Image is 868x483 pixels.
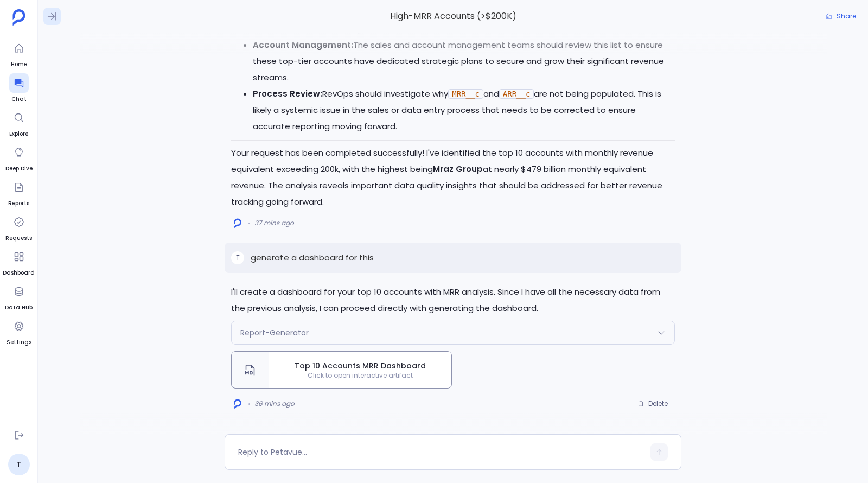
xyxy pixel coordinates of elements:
[7,316,31,347] a: Settings
[5,234,32,243] span: Requests
[254,399,295,408] span: 36 mins ago
[5,303,33,312] span: Data Hub
[234,399,241,409] img: logo
[648,399,668,408] span: Delete
[240,327,309,338] span: Report-Generator
[5,282,33,312] a: Data Hub
[251,251,374,264] p: generate a dashboard for this
[9,95,29,104] span: Chat
[9,130,29,138] span: Explore
[3,269,35,277] span: Dashboard
[253,37,675,86] li: The sales and account management teams should review this list to ensure these top-tier accounts ...
[225,9,681,23] span: High-MRR Accounts (>$200K)
[269,371,451,380] span: Click to open interactive artifact
[253,88,322,99] strong: Process Review:
[8,177,29,208] a: Reports
[5,164,33,173] span: Deep Dive
[253,86,675,135] li: RevOps should investigate why and are not being populated. This is likely a systemic issue in the...
[5,212,32,243] a: Requests
[819,9,863,24] button: Share
[254,219,294,227] span: 37 mins ago
[9,39,29,69] a: Home
[234,218,241,228] img: logo
[9,108,29,138] a: Explore
[630,396,675,412] button: Delete
[499,89,534,99] code: ARR__c
[433,163,483,175] strong: Mraz Group
[7,338,31,347] span: Settings
[837,12,856,21] span: Share
[3,247,35,277] a: Dashboard
[5,143,33,173] a: Deep Dive
[236,253,240,262] span: T
[12,9,25,26] img: petavue logo
[231,284,675,316] p: I'll create a dashboard for your top 10 accounts with MRR analysis. Since I have all the necessar...
[273,360,447,371] span: Top 10 Accounts MRR Dashboard
[231,351,452,389] button: Top 10 Accounts MRR DashboardClick to open interactive artifact
[231,145,675,210] p: Your request has been completed successfully! I've identified the top 10 accounts with monthly re...
[9,60,29,69] span: Home
[8,199,29,208] span: Reports
[448,89,483,99] code: MRR__c
[8,454,30,475] a: T
[9,73,29,104] a: Chat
